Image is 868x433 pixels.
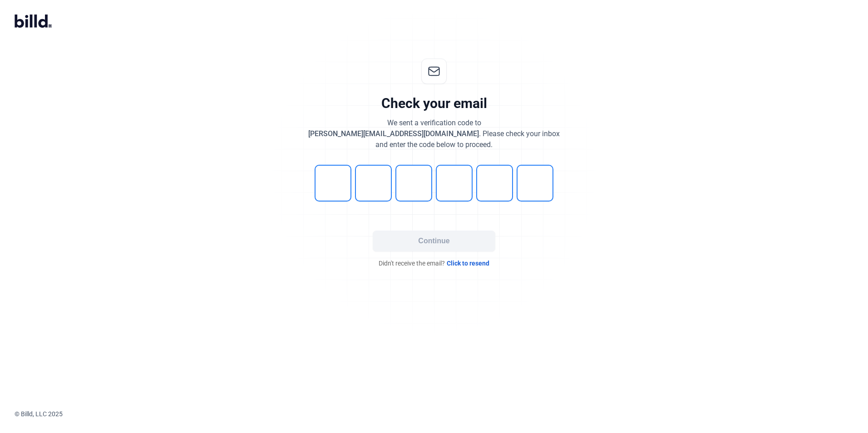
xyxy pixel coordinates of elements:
[373,231,495,251] button: Continue
[15,409,868,418] div: © Billd, LLC 2025
[447,259,489,268] span: Click to resend
[298,259,570,268] div: Didn't receive the email?
[308,118,560,150] div: We sent a verification code to . Please check your inbox and enter the code below to proceed.
[381,95,487,112] div: Check your email
[308,129,479,138] span: [PERSON_NAME][EMAIL_ADDRESS][DOMAIN_NAME]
